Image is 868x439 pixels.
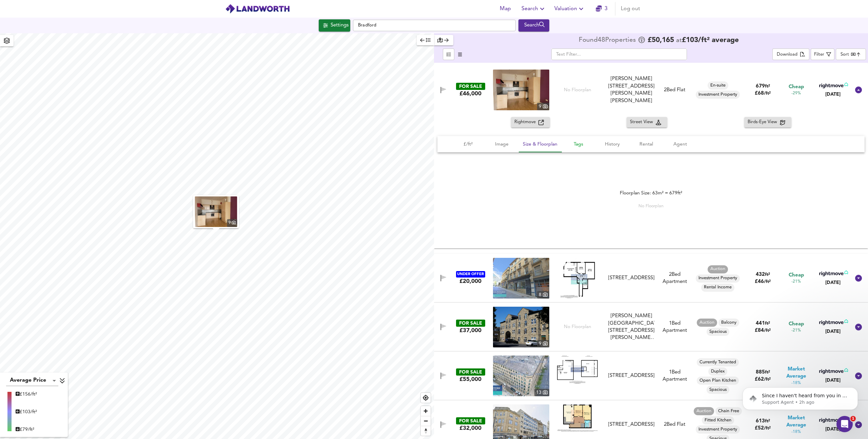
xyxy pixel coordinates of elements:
[702,416,734,424] div: Fitted Kitchen
[633,140,659,149] span: Rental
[841,51,849,58] div: Sort
[608,274,654,282] div: [STREET_ADDRESS]
[715,408,742,414] span: Chain Free
[818,328,848,335] div: [DATE]
[608,421,654,428] div: [STREET_ADDRESS]
[456,368,485,376] div: FOR SALE
[566,140,591,149] span: Tags
[421,426,431,436] span: Reset bearing to north
[618,2,643,16] button: Log out
[708,81,728,90] div: En-suite
[707,386,729,394] div: Spacious
[621,4,640,14] span: Log out
[748,118,780,126] span: Birds-Eye View
[765,84,770,89] span: ft²
[557,356,598,384] img: Floorplan
[551,49,687,60] input: Text Filter...
[697,359,739,365] span: Currently Tenanted
[756,272,765,277] span: 432
[836,49,866,60] div: Sort
[434,351,868,400] div: FOR SALE£55,000 property thumbnail 13 Floorplan[STREET_ADDRESS]1Bed ApartmentCurrently TenantedDu...
[814,51,824,59] div: Filter
[564,324,591,330] span: No Floorplan
[5,5,130,32] div: Joe says…
[608,75,654,104] div: [PERSON_NAME][STREET_ADDRESS][PERSON_NAME][PERSON_NAME]
[708,265,728,273] div: Auction
[608,312,654,342] div: [PERSON_NAME][GEOGRAPHIC_DATA], [STREET_ADDRESS][PERSON_NAME][PERSON_NAME]
[697,320,717,326] span: Auction
[694,408,714,414] span: Auction
[116,220,127,230] button: Send a message…
[459,424,481,432] div: £32,000
[493,356,549,396] a: property thumbnail 13
[16,391,37,398] div: £ 156/ft²
[493,70,549,110] img: property thumbnail
[772,49,809,60] div: split button
[667,140,693,149] span: Agent
[620,203,682,209] span: No Floorplan
[494,2,516,16] button: Map
[564,87,591,93] span: No Floorplan
[744,117,791,128] button: Birds-Eye View
[434,63,868,117] div: FOR SALE£46,000 property thumbnail 9 No Floorplan[PERSON_NAME][STREET_ADDRESS][PERSON_NAME][PERSO...
[657,271,692,286] div: 2 Bed Apartment
[756,84,765,89] span: 679
[702,417,734,423] span: Fitted Kitchen
[854,421,863,429] svg: Show Details
[756,419,765,424] span: 613
[537,103,549,110] div: 9
[648,37,674,44] span: £ 50,165
[696,275,740,281] span: Investment Property
[715,407,742,415] div: Chain Free
[6,375,58,386] div: Average Price
[755,91,771,96] span: £ 68
[777,51,797,59] div: Download
[518,19,549,32] button: Search
[718,319,739,327] div: Balcony
[707,387,729,393] span: Spacious
[421,416,431,426] span: Zoom out
[456,417,485,424] div: FOR SALE
[664,421,685,428] div: 2 Bed Flat
[421,426,431,436] button: Reset bearing to north
[657,369,692,383] div: 1 Bed Apartment
[755,426,771,431] span: £ 52
[195,196,237,227] img: property thumbnail
[701,284,734,292] div: Rental Income
[319,19,350,32] button: Settings
[620,190,682,209] div: Floorplan Size: 63m² = 679ft²
[697,319,717,327] div: Auction
[778,366,813,380] span: Market Average
[707,329,729,335] span: Spacious
[764,91,771,96] span: / ft²
[765,321,770,326] span: ft²
[791,279,801,285] span: -21%
[591,2,612,16] button: 3
[664,87,685,94] div: 2 Bed Flat
[497,4,513,14] span: Map
[854,323,863,331] svg: Show Details
[537,291,549,299] div: 8
[708,367,727,376] div: Duplex
[772,49,809,60] button: Download
[5,32,130,130] div: Support Agent says…
[11,36,125,95] div: Our platform integrates with Rightmove to provide live property listings and historical data, but...
[682,37,739,44] span: £ 103 / ft² average
[606,274,657,282] div: Georges House, Upper Millergate Town Centre, Bradford, West Yorkshire, BD1 1SX
[755,279,771,284] span: £ 46
[493,307,549,347] a: property thumbnail 9
[493,307,549,347] img: property thumbnail
[697,358,739,366] div: Currently Tenanted
[434,117,868,248] div: FOR SALE£46,000 property thumbnail 9 No Floorplan[PERSON_NAME][STREET_ADDRESS][PERSON_NAME][PERSO...
[493,356,549,396] img: property thumbnail
[756,370,765,375] span: 885
[537,340,549,347] div: 9
[69,77,75,82] a: Source reference 11479023:
[523,140,557,149] span: Size & Floorplan
[657,320,692,335] div: 1 Bed Apartment
[778,415,813,429] span: Market Average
